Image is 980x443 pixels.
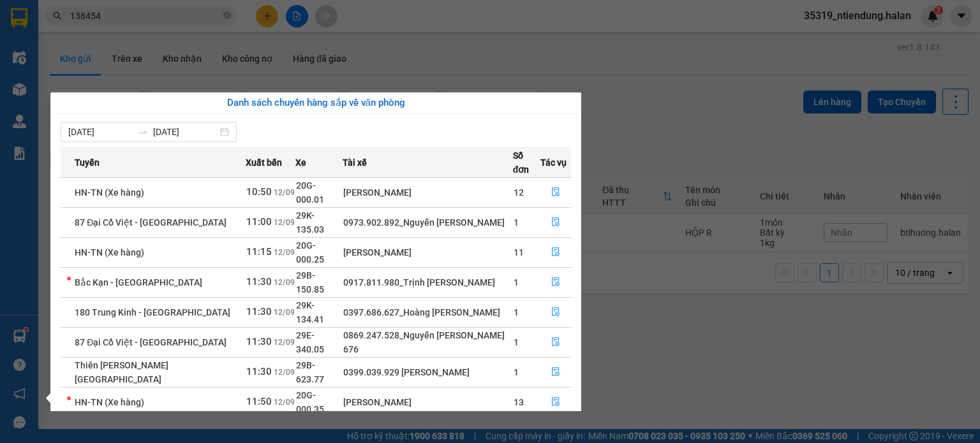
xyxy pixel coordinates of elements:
[343,365,512,379] div: 0399.039.929 [PERSON_NAME]
[514,277,519,287] span: 1
[343,395,512,409] div: [PERSON_NAME]
[274,338,295,347] span: 12/09
[296,180,324,205] span: 20G-000.01
[138,127,148,137] span: swap-right
[296,240,324,265] span: 20G-000.25
[343,328,512,356] div: 0869.247.528_Nguyễn [PERSON_NAME] 676
[514,337,519,347] span: 1
[541,362,570,382] button: file-done
[551,247,560,258] span: file-done
[246,216,272,228] span: 11:00
[68,125,133,139] input: Từ ngày
[541,332,570,352] button: file-done
[514,217,519,228] span: 1
[246,336,272,347] span: 11:30
[541,392,570,412] button: file-done
[551,217,560,228] span: file-done
[513,149,540,177] span: Số đơn
[246,186,272,198] span: 10:50
[343,156,367,170] span: Tài xế
[551,187,560,198] span: file-done
[296,390,324,414] span: 20G-000.35
[246,366,272,377] span: 11:30
[274,368,295,377] span: 12/09
[540,156,567,170] span: Tác vụ
[343,215,512,229] div: 0973.902.892_Nguyễn [PERSON_NAME]
[246,396,272,407] span: 11:50
[75,360,168,384] span: Thiên [PERSON_NAME][GEOGRAPHIC_DATA]
[274,308,295,317] span: 12/09
[75,156,100,170] span: Tuyến
[541,272,570,293] button: file-done
[246,306,272,317] span: 11:30
[514,367,519,377] span: 1
[274,398,295,407] span: 12/09
[75,277,202,287] span: Bắc Kạn - [GEOGRAPHIC_DATA]
[75,187,144,198] span: HN-TN (Xe hàng)
[296,330,324,354] span: 29E-340.05
[551,307,560,317] span: file-done
[343,275,512,289] div: 0917.811.980_Trịnh [PERSON_NAME]
[514,397,524,407] span: 13
[551,337,560,347] span: file-done
[343,185,512,200] div: [PERSON_NAME]
[138,127,148,137] span: to
[514,247,524,258] span: 11
[246,156,282,170] span: Xuất bến
[296,270,324,294] span: 29B-150.85
[541,182,570,203] button: file-done
[246,276,272,287] span: 11:30
[551,397,560,407] span: file-done
[75,247,144,258] span: HN-TN (Xe hàng)
[541,242,570,263] button: file-done
[551,367,560,377] span: file-done
[295,156,306,170] span: Xe
[541,302,570,323] button: file-done
[75,217,226,228] span: 87 Đại Cồ Việt - [GEOGRAPHIC_DATA]
[61,96,571,111] div: Danh sách chuyến hàng sắp về văn phòng
[274,218,295,227] span: 12/09
[551,277,560,287] span: file-done
[75,307,230,317] span: 180 Trung Kính - [GEOGRAPHIC_DATA]
[296,300,324,324] span: 29K-134.41
[514,307,519,317] span: 1
[274,188,295,197] span: 12/09
[274,248,295,257] span: 12/09
[296,360,324,384] span: 29B-623.77
[296,210,324,235] span: 29K-135.03
[343,245,512,259] div: [PERSON_NAME]
[514,187,524,198] span: 12
[75,337,226,347] span: 87 Đại Cồ Việt - [GEOGRAPHIC_DATA]
[541,212,570,233] button: file-done
[343,305,512,319] div: 0397.686.627_Hoàng [PERSON_NAME]
[153,125,218,139] input: Đến ngày
[246,246,272,258] span: 11:15
[75,397,144,407] span: HN-TN (Xe hàng)
[274,278,295,287] span: 12/09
